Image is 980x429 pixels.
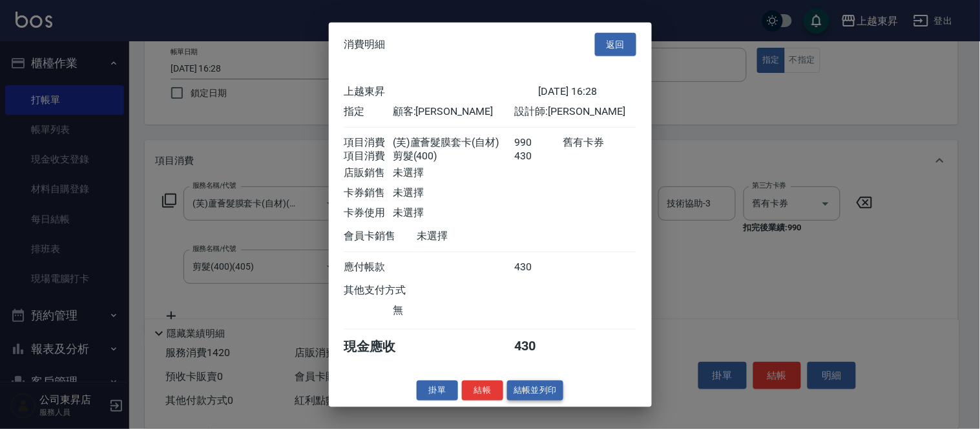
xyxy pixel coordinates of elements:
[514,136,563,150] div: 990
[539,85,636,99] div: [DATE] 16:28
[393,166,514,180] div: 未選擇
[344,105,393,119] div: 指定
[393,206,514,220] div: 未選擇
[514,105,636,119] div: 設計師: [PERSON_NAME]
[344,206,393,220] div: 卡券使用
[344,261,393,274] div: 應付帳款
[417,381,458,401] button: 掛單
[393,105,514,119] div: 顧客: [PERSON_NAME]
[514,261,563,274] div: 430
[393,304,514,317] div: 無
[393,136,514,150] div: (芙)蘆薈髮膜套卡(自材)
[344,136,393,150] div: 項目消費
[514,150,563,163] div: 430
[344,166,393,180] div: 店販銷售
[344,85,539,99] div: 上越東昇
[344,284,442,297] div: 其他支付方式
[344,338,417,355] div: 現金應收
[462,381,503,401] button: 結帳
[344,38,386,51] span: 消費明細
[417,230,539,243] div: 未選擇
[563,136,636,150] div: 舊有卡券
[344,186,393,200] div: 卡券銷售
[514,338,563,355] div: 430
[393,150,514,163] div: 剪髮(400)
[344,150,393,163] div: 項目消費
[507,381,563,401] button: 結帳並列印
[344,230,417,243] div: 會員卡銷售
[393,186,514,200] div: 未選擇
[595,32,636,56] button: 返回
